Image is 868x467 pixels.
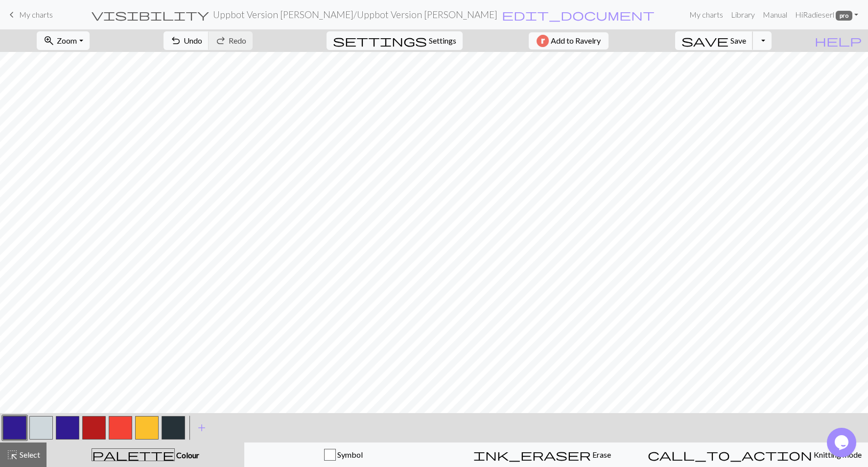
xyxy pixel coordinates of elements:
[6,448,18,462] span: highlight_alt
[537,35,549,47] img: Ravelry
[685,5,727,25] a: My charts
[327,31,463,50] button: SettingsSettings
[244,442,443,467] button: Symbol
[681,34,728,48] span: save
[336,450,363,459] span: Symbol
[730,36,746,45] span: Save
[727,5,759,25] a: Library
[333,35,427,47] i: Settings
[827,428,858,457] iframe: chat widget
[641,442,868,467] button: Knitting mode
[170,34,182,48] span: undo
[591,450,611,459] span: Erase
[443,442,641,467] button: Erase
[164,31,209,50] button: Undo
[43,34,55,48] span: zoom_in
[812,450,862,459] span: Knitting mode
[502,8,655,22] span: edit_document
[791,5,862,25] a: HiRadieserl pro
[19,10,53,19] span: My charts
[92,8,209,22] span: visibility
[213,9,497,20] h2: Uppbot Version [PERSON_NAME] / Uppbot Version [PERSON_NAME]
[648,448,812,462] span: call_to_action
[175,450,199,460] span: Colour
[333,34,427,48] span: settings
[836,11,852,21] span: pro
[6,6,53,23] a: My charts
[196,421,208,435] span: add
[18,450,40,459] span: Select
[473,448,591,462] span: ink_eraser
[92,448,174,462] span: palette
[529,32,609,49] button: Add to Ravelry
[57,36,77,45] span: Zoom
[6,8,18,22] span: keyboard_arrow_left
[47,442,244,467] button: Colour
[675,31,753,50] button: Save
[551,35,601,47] span: Add to Ravelry
[184,36,202,45] span: Undo
[759,5,791,25] a: Manual
[429,35,456,47] span: Settings
[37,31,89,50] button: Zoom
[815,34,862,48] span: help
